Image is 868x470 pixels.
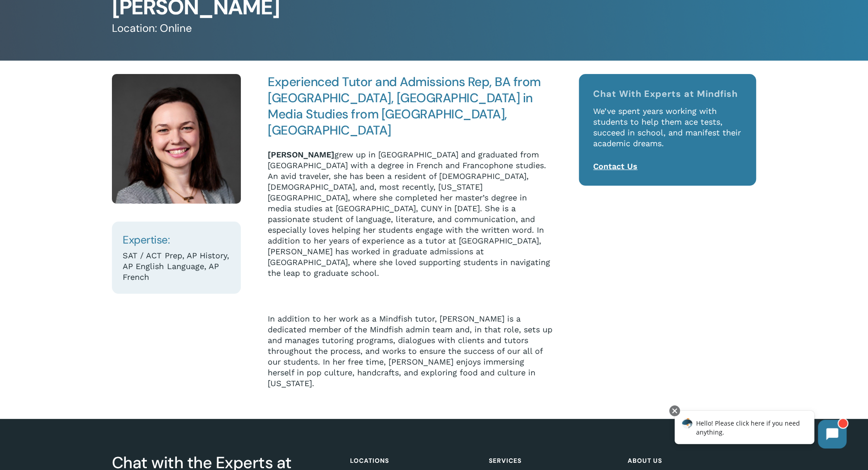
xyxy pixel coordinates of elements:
h4: Locations [350,453,476,469]
span: Expertise: [123,233,170,247]
img: SM Headshot Sophia Matuszewicz (1) [112,74,241,204]
p: We’ve spent years working with students to help them ace tests, succeed in school, and manifest t... [593,106,742,161]
h4: Chat With Experts at Mindfish [593,88,742,99]
h4: Services [489,453,615,469]
p: grew up in [GEOGRAPHIC_DATA] and graduated from [GEOGRAPHIC_DATA] with a degree in French and Fra... [268,149,553,291]
h4: Experienced Tutor and Admissions Rep, BA from [GEOGRAPHIC_DATA], [GEOGRAPHIC_DATA] in Media Studi... [268,74,553,139]
iframe: Chatbot [665,404,855,457]
strong: [PERSON_NAME] [268,150,334,159]
a: Contact Us [593,161,637,171]
span: Location: Online [112,21,192,35]
h4: About Us [627,453,753,469]
p: In addition to her work as a Mindfish tutor, [PERSON_NAME] is a dedicated member of the Mindfish ... [268,313,553,389]
p: SAT / ACT Prep, AP History, AP English Language, AP French [123,250,230,283]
